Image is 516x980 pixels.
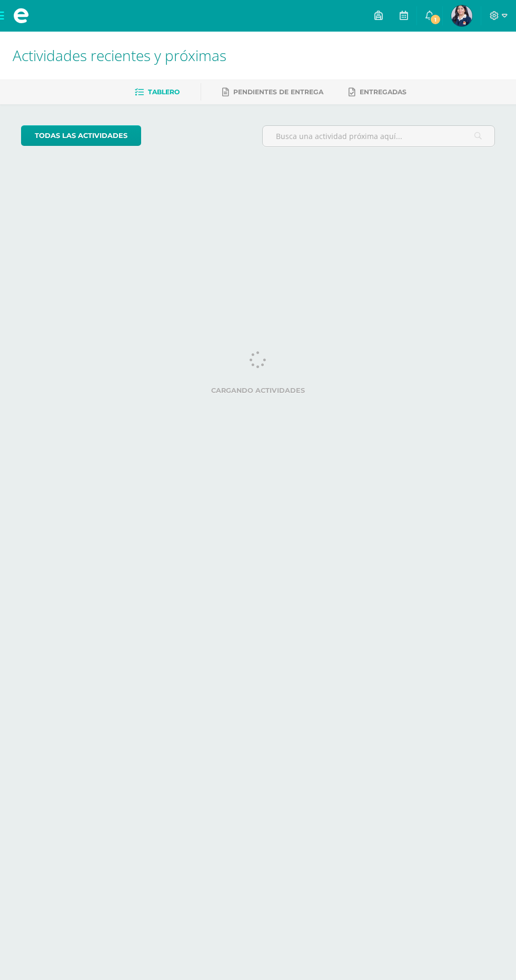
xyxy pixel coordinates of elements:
[222,84,323,101] a: Pendientes de entrega
[360,88,406,96] span: Entregadas
[451,5,472,26] img: df51c98f3c81ee7077a4d19667494d61.png
[430,14,441,25] span: 1
[135,84,180,101] a: Tablero
[21,125,141,146] a: todas las Actividades
[349,84,406,101] a: Entregadas
[233,88,323,96] span: Pendientes de entrega
[263,126,494,146] input: Busca una actividad próxima aquí...
[148,88,180,96] span: Tablero
[13,45,226,65] span: Actividades recientes y próximas
[21,387,495,394] label: Cargando actividades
